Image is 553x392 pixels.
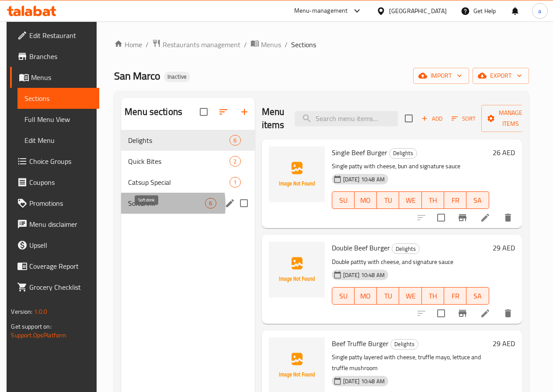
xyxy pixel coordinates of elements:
[391,339,418,349] span: Delights
[291,39,316,50] span: Sections
[295,111,398,126] input: search
[418,112,446,125] span: Add item
[29,282,92,292] span: Grocery Checklist
[449,112,478,125] button: Sort
[262,105,285,132] h2: Menu items
[128,177,230,187] span: Catsup Special
[422,191,444,209] button: TH
[340,175,388,184] span: [DATE] 10:48 AM
[121,126,254,217] nav: Menu sections
[114,39,529,50] nav: breadcrumb
[29,51,92,62] span: Branches
[152,39,240,50] a: Restaurants management
[250,39,281,50] a: Menus
[389,6,447,16] div: [GEOGRAPHIC_DATA]
[128,135,230,146] span: Delights
[488,108,533,129] span: Manage items
[230,177,240,187] div: items
[466,191,489,209] button: SA
[114,66,160,86] span: San Marco
[392,243,420,254] div: Delights
[470,290,485,302] span: SA
[432,304,450,323] span: Select to update
[332,337,389,350] span: Beef Truffle Burger
[17,130,99,151] a: Edit Menu
[444,287,466,305] button: FR
[332,352,489,374] p: Single patty layered with cheese, truffle mayo, lettuce and truffle mushroom
[285,39,288,50] li: /
[332,161,489,172] p: Single patty with cheese, bun and signature sauce
[10,172,99,193] a: Coupons
[121,172,254,193] div: Catsup Special1
[29,30,92,41] span: Edit Restaurant
[332,146,387,159] span: Single Beef Burger
[452,114,476,124] span: Sort
[480,70,522,81] span: export
[29,156,92,167] span: Choice Groups
[390,148,417,158] span: Delights
[332,257,489,267] p: Double pattty with cheese, and signature sauce
[392,244,419,254] span: Delights
[380,194,396,207] span: TU
[425,290,441,302] span: TH
[269,146,325,202] img: Single Beef Burger
[473,68,529,84] button: export
[340,377,388,385] span: [DATE] 10:48 AM
[230,156,240,167] div: items
[244,39,247,50] li: /
[230,135,240,146] div: items
[420,114,444,124] span: Add
[355,287,377,305] button: MO
[223,197,237,210] button: edit
[493,242,515,254] h6: 29 AED
[377,287,399,305] button: TU
[399,191,421,209] button: WE
[355,191,377,209] button: MO
[448,194,463,207] span: FR
[10,151,99,172] a: Choice Groups
[10,256,99,277] a: Coverage Report
[444,191,466,209] button: FR
[121,193,254,214] div: Softdrink6edit
[390,339,418,350] div: Delights
[466,287,489,305] button: SA
[121,151,254,172] div: Quick Bites2
[425,194,441,207] span: TH
[413,68,469,84] button: import
[29,240,92,250] span: Upsell
[294,6,348,16] div: Menu-management
[377,191,399,209] button: TU
[358,194,373,207] span: MO
[164,73,190,80] span: Inactive
[10,67,99,88] a: Menus
[29,219,92,229] span: Menu disclaimer
[336,290,351,302] span: SU
[470,194,485,207] span: SA
[332,241,390,254] span: Double Beef Burger
[11,306,32,317] span: Version:
[230,136,240,145] span: 6
[481,105,540,132] button: Manage items
[11,321,51,332] span: Get support on:
[403,194,418,207] span: WE
[10,46,99,67] a: Branches
[497,207,518,228] button: delete
[493,337,515,350] h6: 29 AED
[380,290,396,302] span: TU
[29,261,92,271] span: Coverage Report
[538,6,541,16] span: a
[422,287,444,305] button: TH
[389,148,417,159] div: Delights
[340,271,388,279] span: [DATE] 10:48 AM
[400,109,418,128] span: Select section
[125,105,182,118] h2: Menu sections
[446,112,481,125] span: Sort items
[146,39,149,50] li: /
[452,303,473,324] button: Branch-specific-item
[17,109,99,130] a: Full Menu View
[10,277,99,298] a: Grocery Checklist
[128,198,205,208] span: Softdrink
[128,156,230,167] span: Quick Bites
[448,290,463,302] span: FR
